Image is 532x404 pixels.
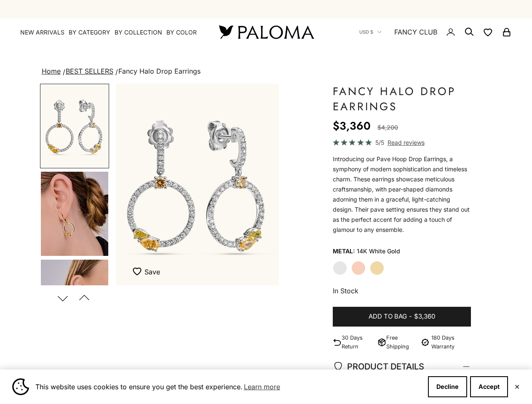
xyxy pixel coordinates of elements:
[41,85,108,167] img: #WhiteGold
[333,245,355,258] legend: Metal:
[40,259,109,345] button: Go to item 5
[66,67,113,75] a: BEST SELLERS
[118,67,201,75] span: Fancy Halo Drop Earrings
[333,359,424,374] span: PRODUCT DETAILS
[333,154,471,235] div: Introducing our Pave Hoop Drop Earrings, a symphony of modern sophistication and timeless charm. ...
[394,27,437,37] a: FANCY CLUB
[333,285,471,296] p: In Stock
[20,28,64,37] a: NEW ARRIVALS
[133,267,160,277] button: Save
[243,380,281,393] a: Learn more
[40,171,109,257] button: Go to item 4
[357,245,400,258] variant-option-value: 14K White Gold
[386,333,416,351] p: Free Shipping
[12,378,29,395] img: Cookie banner
[333,84,471,114] h1: Fancy Halo Drop Earrings
[166,28,197,37] summary: By Color
[35,380,421,393] span: This website uses cookies to ensure you get the best experience.
[470,376,508,397] button: Accept
[333,307,471,327] button: Add to bag-$3,360
[369,311,407,322] span: Add to bag
[333,138,471,147] a: 5/5 Read reviews
[115,28,162,37] summary: By Collection
[377,122,398,133] compare-at-price: $4,200
[431,333,471,351] p: 180 Days Warranty
[40,84,109,168] button: Go to item 2
[41,172,108,256] img: #YellowGold #WhiteGold #RoseGold
[388,138,425,147] span: Read reviews
[333,117,371,134] sale-price: $3,360
[40,66,492,77] nav: breadcrumbs
[359,28,373,36] span: USD $
[514,384,520,389] button: Close
[116,84,279,285] div: Item 2 of 15
[414,311,435,322] span: $3,360
[41,260,108,344] img: #YellowGold #WhiteGold #RoseGold
[359,28,382,36] button: USD $
[359,19,512,45] nav: Secondary navigation
[375,138,384,147] span: 5/5
[133,267,144,276] img: wishlist
[342,333,374,351] p: 30 Days Return
[333,351,471,382] summary: PRODUCT DETAILS
[116,84,279,285] img: #WhiteGold
[69,28,110,37] summary: By Category
[20,28,199,37] nav: Primary navigation
[42,67,61,75] a: Home
[428,376,467,397] button: Decline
